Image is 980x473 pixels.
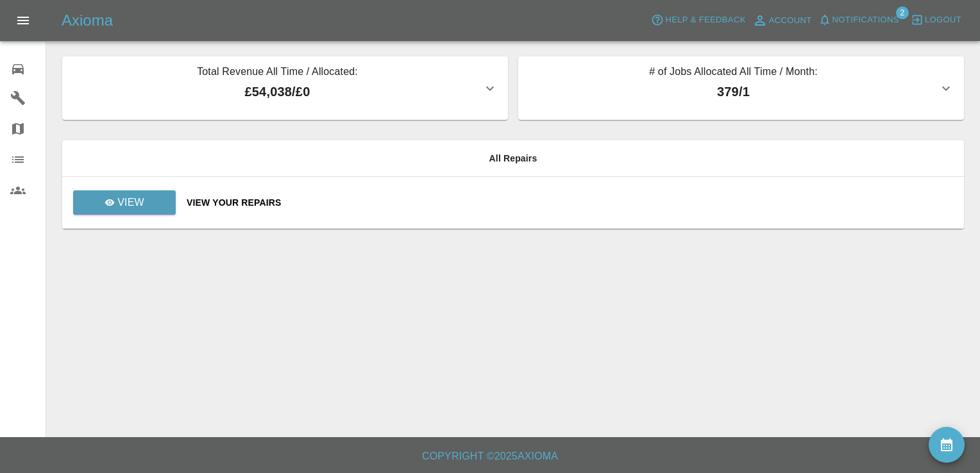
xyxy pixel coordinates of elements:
p: # of Jobs Allocated All Time / Month: [528,64,938,82]
h6: Copyright © 2025 Axioma [10,447,970,465]
span: 2 [896,6,909,19]
button: Open drawer [8,5,38,36]
button: # of Jobs Allocated All Time / Month:379/1 [518,56,964,120]
span: Notifications [832,13,899,28]
p: 379 / 1 [528,82,938,101]
a: View [72,197,176,207]
p: Total Revenue All Time / Allocated: [72,64,482,82]
p: View [117,195,144,210]
a: View [73,190,176,215]
span: Account [769,13,812,28]
button: Notifications [815,10,902,30]
button: Logout [908,10,965,30]
button: Total Revenue All Time / Allocated:£54,038/£0 [62,56,508,120]
p: £54,038 / £0 [72,82,482,101]
span: Help & Feedback [665,13,745,28]
button: availability [929,427,965,463]
span: Logout [925,13,961,28]
h5: Axioma [62,10,113,31]
th: All Repairs [62,140,964,177]
a: Account [749,10,815,31]
button: Help & Feedback [648,10,748,30]
a: View Your Repairs [187,196,954,209]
